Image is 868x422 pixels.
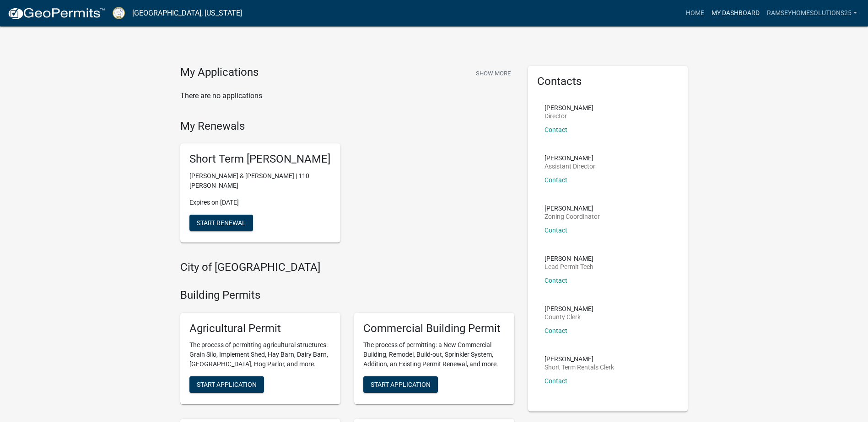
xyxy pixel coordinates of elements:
[545,126,567,133] a: Contact
[545,176,567,184] a: Contact
[545,255,593,262] p: [PERSON_NAME]
[545,306,593,312] p: [PERSON_NAME]
[113,7,125,19] img: Putnam County, Georgia
[545,227,567,234] a: Contact
[180,66,259,79] h4: My Applications
[189,198,331,207] p: Expires on [DATE]
[545,356,614,362] p: [PERSON_NAME]
[180,261,514,274] h4: City of [GEOGRAPHIC_DATA]
[371,381,431,388] span: Start Application
[708,5,763,22] a: My Dashboard
[545,105,593,111] p: [PERSON_NAME]
[545,205,600,211] p: [PERSON_NAME]
[363,322,505,335] h5: Commercial Building Permit
[537,75,679,88] h5: Contacts
[545,377,567,385] a: Contact
[682,5,708,22] a: Home
[189,340,331,369] p: The process of permitting agricultural structures: Grain Silo, Implement Shed, Hay Barn, Dairy Ba...
[545,364,614,370] p: Short Term Rentals Clerk
[180,120,514,133] h4: My Renewals
[545,213,600,220] p: Zoning Coordinator
[545,264,593,270] p: Lead Permit Tech
[132,5,242,21] a: [GEOGRAPHIC_DATA], [US_STATE]
[545,113,593,119] p: Director
[545,155,595,161] p: [PERSON_NAME]
[472,66,514,81] button: Show More
[180,120,514,250] wm-registration-list-section: My Renewals
[763,5,861,22] a: Ramseyhomesolutions25
[189,376,264,393] button: Start Application
[545,163,595,169] p: Assistant Director
[189,215,253,231] button: Start Renewal
[180,289,514,302] h4: Building Permits
[363,340,505,369] p: The process of permitting: a New Commercial Building, Remodel, Build-out, Sprinkler System, Addit...
[197,219,246,227] span: Start Renewal
[363,376,438,393] button: Start Application
[189,322,331,335] h5: Agricultural Permit
[180,90,514,101] p: There are no applications
[189,153,331,166] h5: Short Term [PERSON_NAME]
[197,381,257,388] span: Start Application
[545,314,593,320] p: County Clerk
[545,327,567,334] a: Contact
[545,277,567,284] a: Contact
[189,171,331,190] p: [PERSON_NAME] & [PERSON_NAME] | 110 [PERSON_NAME]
